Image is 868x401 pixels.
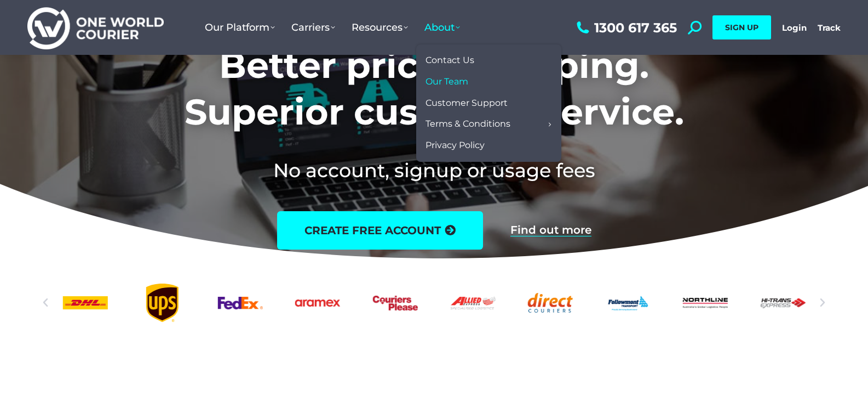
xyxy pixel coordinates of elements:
[62,284,107,322] div: 3 / 25
[373,284,418,322] div: 7 / 25
[283,10,343,44] a: Carriers
[92,157,776,184] h2: No account, signup or usage fees
[712,15,771,39] a: SIGN UP
[291,21,335,33] span: Carriers
[422,114,556,135] a: Terms & Conditions
[510,224,591,236] a: Find out more
[450,284,495,322] a: Allied Express logo
[197,10,283,44] a: Our Platform
[422,135,556,156] a: Privacy Policy
[295,284,340,322] a: Aramex_logo
[528,284,573,322] a: Direct Couriers logo
[140,284,185,322] a: UPS logo
[683,284,728,322] a: Northline logo
[205,21,275,33] span: Our Platform
[528,284,573,322] div: 9 / 25
[27,5,164,50] img: One World Courier
[352,21,408,33] span: Resources
[426,55,474,66] span: Contact Us
[140,284,185,322] div: 4 / 25
[295,284,340,322] div: 6 / 25
[574,21,677,35] a: 1300 617 365
[426,118,510,130] span: Terms & Conditions
[782,22,807,33] a: Login
[422,50,556,71] a: Contact Us
[426,76,468,88] span: Our Team
[218,284,263,322] div: 5 / 25
[373,284,418,322] a: Couriers Please logo
[426,140,485,151] span: Privacy Policy
[761,284,806,322] a: Hi-Trans_logo
[422,93,556,114] a: Customer Support
[62,284,107,322] a: DHl logo
[606,284,651,322] a: Followmont transoirt web logo
[343,10,416,44] a: Resources
[426,98,508,109] span: Customer Support
[277,211,483,250] a: create free account
[725,22,758,32] span: SIGN UP
[416,10,468,44] a: About
[424,21,460,33] span: About
[606,284,651,322] div: 10 / 25
[818,22,841,33] a: Track
[422,71,556,93] a: Our Team
[761,284,806,322] div: 12 / 25
[683,284,728,322] div: 11 / 25
[450,284,495,322] div: 8 / 25
[218,284,263,322] a: FedEx logo
[62,284,805,322] div: Slides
